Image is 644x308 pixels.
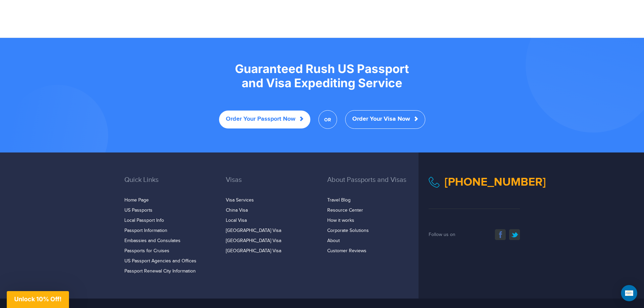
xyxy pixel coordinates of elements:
[226,176,317,194] h3: Visas
[124,218,164,223] a: Local Passport Info
[226,197,254,203] a: Visa Services
[124,238,181,243] a: Embassies and Consulates
[495,229,506,240] a: facebook
[327,238,340,243] a: About
[124,228,167,233] a: Passport Information
[124,258,196,264] a: US Passport Agencies and Offices
[345,110,425,129] a: Order Your Visa Now
[621,285,637,301] div: Open Intercom Messenger
[509,229,520,240] a: twitter
[327,197,351,203] a: Travel Blog
[124,176,216,194] h3: Quick Links
[429,232,455,237] span: Follow us on
[14,295,62,303] span: Unlock 10% Off!
[124,197,149,203] a: Home Page
[327,208,363,213] a: Resource Center
[327,176,419,194] h3: About Passports and Visas
[7,291,69,308] div: Unlock 10% Off!
[327,228,369,233] a: Corporate Solutions
[226,218,247,223] a: Local Visa
[124,268,196,274] a: Passport Renewal City Information
[318,110,337,129] span: OR
[124,62,520,90] h2: Guaranteed Rush US Passport and Visa Expediting Service
[445,175,546,189] a: [PHONE_NUMBER]
[124,208,152,213] a: US Passports
[226,248,281,254] a: [GEOGRAPHIC_DATA] Visa
[327,248,366,254] a: Customer Reviews
[327,218,354,223] a: How it works
[226,238,281,243] a: [GEOGRAPHIC_DATA] Visa
[124,248,169,254] a: Passports for Cruises
[219,111,310,128] a: Order Your Passport Now
[226,208,248,213] a: China Visa
[226,228,281,233] a: [GEOGRAPHIC_DATA] Visa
